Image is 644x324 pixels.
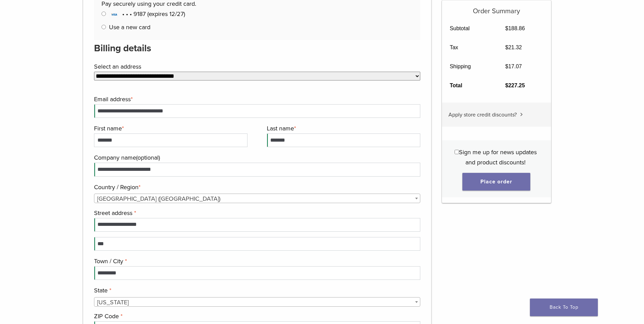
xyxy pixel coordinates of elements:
bdi: 17.07 [505,64,522,69]
th: Shipping [442,57,498,76]
input: Sign me up for news updates and product discounts! [455,150,459,154]
label: Country / Region [94,182,419,192]
label: Street address [94,208,419,218]
span: $ [505,44,508,50]
h5: Order Summary [442,0,551,15]
span: Colorado [94,298,420,307]
span: (optional) [136,154,160,161]
span: • • • 9187 (expires 12/27) [109,10,185,18]
bdi: 227.25 [505,83,525,88]
label: First name [94,123,246,133]
span: $ [505,25,508,31]
th: Subtotal [442,19,498,38]
a: Back To Top [530,299,598,316]
bdi: 188.86 [505,25,525,31]
label: Last name [267,123,419,133]
img: Visa [109,11,119,18]
label: Company name [94,152,419,163]
span: $ [505,64,508,69]
label: Email address [94,94,419,104]
button: Place order [462,173,530,191]
label: Town / City [94,256,419,266]
img: caret.svg [520,113,523,116]
span: State [94,297,421,307]
span: Apply store credit discounts? [448,111,517,118]
label: Use a new card [109,23,150,31]
th: Total [442,76,498,95]
span: $ [505,83,508,88]
span: Sign me up for news updates and product discounts! [459,148,537,166]
h3: Billing details [94,40,421,56]
span: United States (US) [94,194,420,203]
label: ZIP Code [94,311,419,321]
span: Country / Region [94,194,421,203]
bdi: 21.32 [505,44,522,50]
th: Tax [442,38,498,57]
label: Select an address [94,61,419,72]
label: State [94,285,419,295]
